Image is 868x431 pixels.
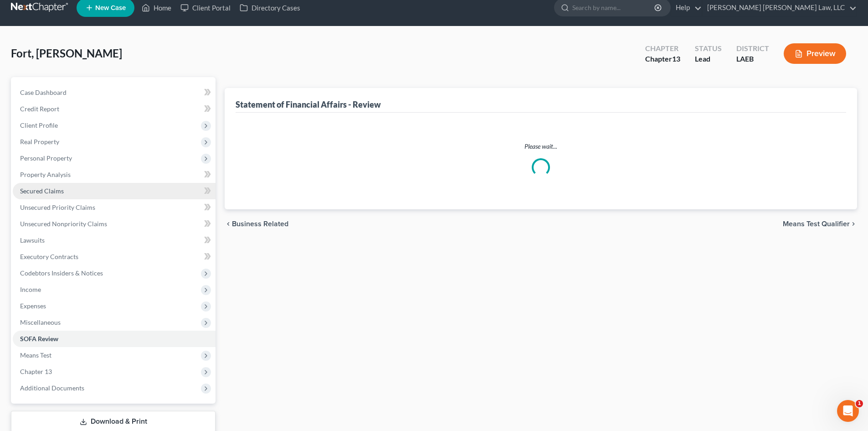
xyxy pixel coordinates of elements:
[645,54,680,64] div: Chapter
[20,269,103,277] span: Codebtors Insiders & Notices
[20,335,58,343] span: SOFA Review
[645,43,680,54] div: Chapter
[695,54,722,64] div: Lead
[695,43,722,54] div: Status
[232,220,288,228] span: Business Related
[20,154,72,162] span: Personal Property
[225,220,232,228] i: chevron_left
[13,249,216,265] a: Executory Contracts
[20,220,107,228] span: Unsecured Nonpriority Claims
[13,199,216,216] a: Unsecured Priority Claims
[20,187,64,195] span: Secured Claims
[20,121,58,129] span: Client Profile
[20,351,51,359] span: Means Test
[243,142,839,151] p: Please wait...
[20,236,45,244] span: Lawsuits
[20,88,67,96] span: Case Dashboard
[784,43,846,64] button: Preview
[850,220,857,228] i: chevron_right
[13,183,216,199] a: Secured Claims
[20,171,71,178] span: Property Analysis
[20,105,59,113] span: Credit Report
[783,220,850,228] span: Means Test Qualifier
[736,54,769,64] div: LAEB
[13,166,216,183] a: Property Analysis
[783,220,857,228] button: Means Test Qualifier chevron_right
[13,84,216,101] a: Case Dashboard
[13,101,216,117] a: Credit Report
[20,318,61,326] span: Miscellaneous
[11,47,122,60] span: Fort, [PERSON_NAME]
[856,400,863,407] span: 1
[837,400,859,422] iframe: Intercom live chat
[736,43,769,54] div: District
[20,286,41,293] span: Income
[13,216,216,232] a: Unsecured Nonpriority Claims
[236,99,381,110] div: Statement of Financial Affairs - Review
[20,384,84,392] span: Additional Documents
[20,253,78,260] span: Executory Contracts
[20,368,52,375] span: Chapter 13
[20,203,95,211] span: Unsecured Priority Claims
[20,138,59,145] span: Real Property
[672,54,680,63] span: 13
[20,302,46,310] span: Expenses
[13,331,216,347] a: SOFA Review
[95,5,126,11] span: New Case
[225,220,288,228] button: chevron_left Business Related
[13,232,216,249] a: Lawsuits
